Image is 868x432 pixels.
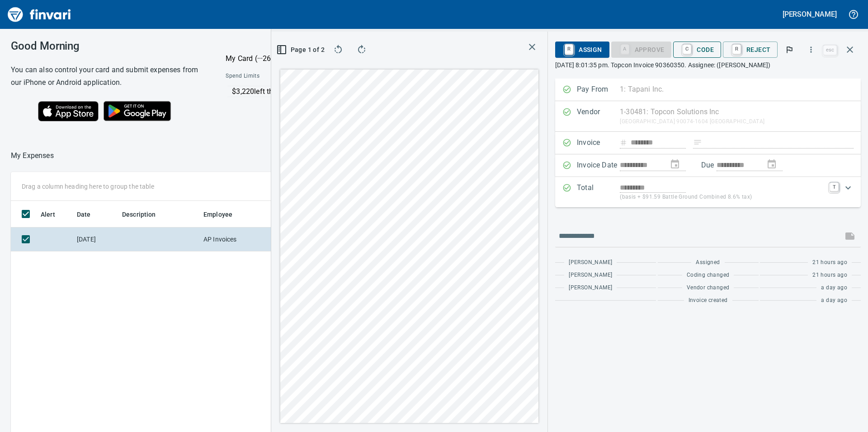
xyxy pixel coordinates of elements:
[41,209,55,220] span: Alert
[821,296,847,305] span: a day ago
[620,193,824,202] p: (basis + $91.59 Battle Ground Combined 8.6% tax)
[839,225,861,247] span: This records your message into the invoice and notifies anyone mentioned
[723,42,778,58] button: RReject
[569,283,612,293] span: [PERSON_NAME]
[821,39,861,60] span: Close invoice
[11,40,203,52] h3: Good Morning
[569,258,612,267] span: [PERSON_NAME]
[41,209,67,220] span: Alert
[5,4,73,25] img: Finvari
[732,44,741,54] a: R
[673,42,721,58] button: CCode
[611,45,672,53] div: Coding Required
[687,283,730,293] span: Vendor changed
[689,296,728,305] span: Invoice created
[562,42,602,57] span: Assign
[555,60,861,70] p: [DATE] 8:01:35 pm. Topcon Invoice 90360350. Assignee: ([PERSON_NAME])
[555,177,861,207] div: Expand
[203,209,232,220] span: Employee
[200,228,268,251] td: AP Invoices
[22,182,154,191] p: Drag a column heading here to group the table
[823,45,837,55] a: esc
[203,209,244,220] span: Employee
[779,40,799,60] button: Flag
[226,72,337,81] span: Spend Limits
[683,44,691,54] a: C
[278,42,324,58] button: Page 1 of 2
[11,150,54,161] nav: breadcrumb
[11,150,54,161] p: My Expenses
[687,271,730,280] span: Coding changed
[11,64,203,89] h6: You can also control your card and submit expenses from our iPhone or Android application.
[812,258,847,267] span: 21 hours ago
[226,53,293,64] p: My Card (···2666)
[77,209,91,220] span: Date
[783,9,837,19] h5: [PERSON_NAME]
[801,40,821,60] button: More
[821,283,847,293] span: a day ago
[812,271,847,280] span: 21 hours ago
[830,182,839,191] a: T
[122,209,168,220] span: Description
[569,271,612,280] span: [PERSON_NAME]
[680,42,714,57] span: Code
[780,7,839,21] button: [PERSON_NAME]
[99,96,176,126] img: Get it on Google Play
[282,44,320,56] span: Page 1 of 2
[577,182,620,202] p: Total
[77,209,103,220] span: Date
[218,97,416,106] p: Online and foreign allowed
[565,44,573,54] a: R
[73,228,118,251] td: [DATE]
[38,101,99,121] img: Download on the App Store
[555,42,609,58] button: RAssign
[122,209,156,220] span: Description
[730,42,770,57] span: Reject
[232,86,415,97] p: $3,220 left this month
[696,258,720,267] span: Assigned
